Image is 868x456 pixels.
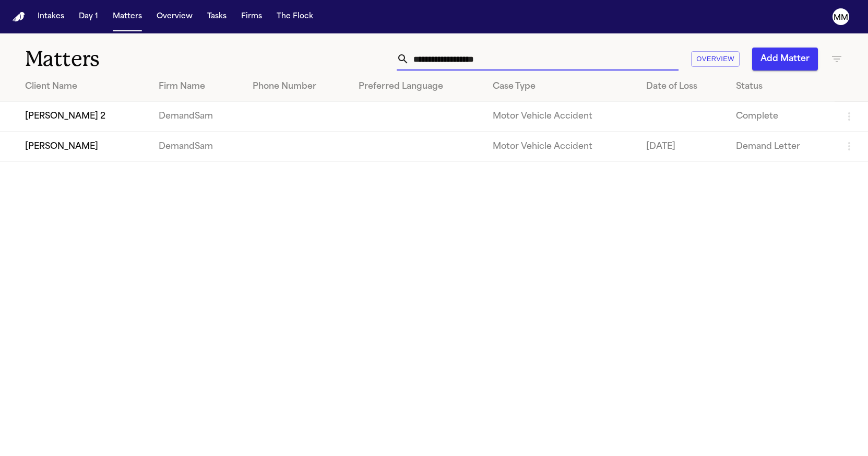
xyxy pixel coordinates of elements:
[109,7,146,26] button: Matters
[13,12,25,22] a: Home
[159,80,236,93] div: Firm Name
[736,80,826,93] div: Status
[484,102,638,132] td: Motor Vehicle Accident
[359,80,475,93] div: Preferred Language
[237,7,266,26] button: Firms
[25,46,258,72] h1: Matters
[646,80,719,93] div: Date of Loss
[253,80,342,93] div: Phone Number
[728,132,835,161] td: Demand Letter
[484,132,638,161] td: Motor Vehicle Accident
[638,132,728,161] td: [DATE]
[75,7,102,26] button: Day 1
[493,80,630,93] div: Case Type
[152,7,197,26] button: Overview
[728,102,835,132] td: Complete
[150,102,244,132] td: DemandSam
[33,7,68,26] button: Intakes
[203,7,231,26] button: Tasks
[150,132,244,161] td: DemandSam
[25,80,142,93] div: Client Name
[13,12,25,22] img: Finch Logo
[272,7,317,26] button: The Flock
[691,51,740,67] button: Overview
[752,48,818,71] button: Add Matter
